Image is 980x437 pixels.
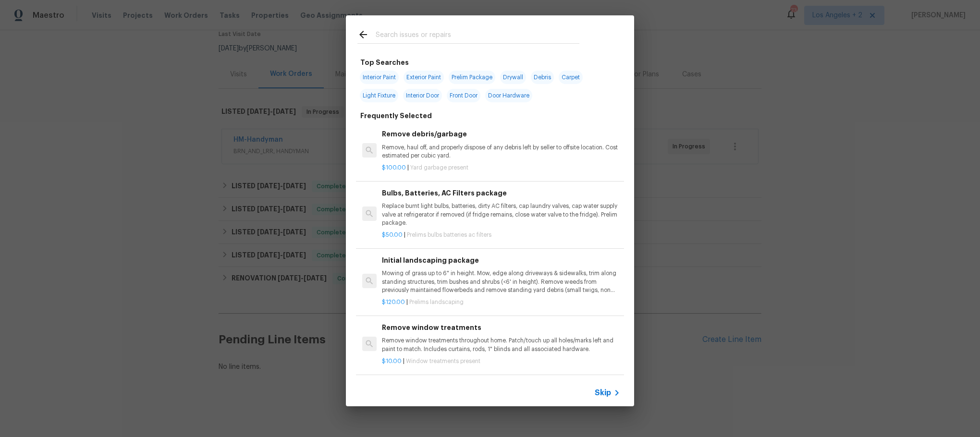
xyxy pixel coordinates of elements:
[360,57,409,68] h6: Top Searches
[500,71,526,84] span: Drywall
[360,110,432,121] h6: Frequently Selected
[360,89,398,102] span: Light Fixture
[382,358,402,364] span: $10.00
[407,232,491,238] span: Prelims bulbs batteries ac filters
[406,358,480,364] span: Window treatments present
[382,298,620,306] p: |
[449,71,495,84] span: Prelim Package
[382,202,620,227] p: Replace burnt light bulbs, batteries, dirty AC filters, cap laundry valves, cap water supply valv...
[382,129,620,139] h6: Remove debris/garbage
[403,89,442,102] span: Interior Door
[382,337,620,353] p: Remove window treatments throughout home. Patch/touch up all holes/marks left and paint to match....
[531,71,554,84] span: Debris
[410,165,468,170] span: Yard garbage present
[382,299,405,305] span: $120.00
[382,255,620,266] h6: Initial landscaping package
[382,232,403,238] span: $50.00
[382,269,620,294] p: Mowing of grass up to 6" in height. Mow, edge along driveways & sidewalks, trim along standing st...
[382,144,620,160] p: Remove, haul off, and properly dispose of any debris left by seller to offsite location. Cost est...
[360,71,399,84] span: Interior Paint
[382,357,620,365] p: |
[382,164,620,172] p: |
[376,29,579,43] input: Search issues or repairs
[404,71,444,84] span: Exterior Paint
[382,188,620,198] h6: Bulbs, Batteries, AC Filters package
[409,299,464,305] span: Prelims landscaping
[595,388,611,398] span: Skip
[447,89,480,102] span: Front Door
[485,89,532,102] span: Door Hardware
[382,165,406,170] span: $100.00
[559,71,583,84] span: Carpet
[382,231,620,239] p: |
[382,322,620,333] h6: Remove window treatments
